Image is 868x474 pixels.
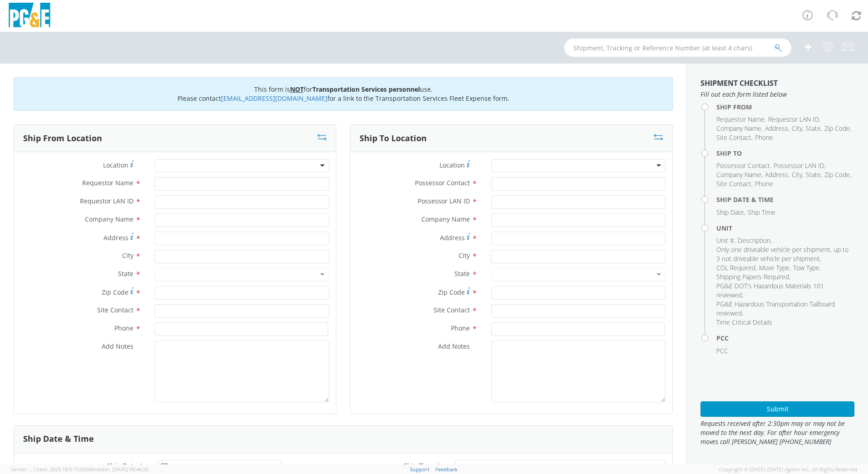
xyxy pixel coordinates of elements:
span: Unit # [716,236,734,245]
span: Phone [755,179,773,188]
span: master, [DATE] 09:46:25 [93,466,148,473]
span: Add Notes [438,342,470,351]
span: Time Critical Details [716,318,772,326]
span: Server: - [11,466,32,473]
span: Copyright © [DATE]-[DATE] Agistix Inc., All Rights Reserved [719,466,857,473]
div: This form is for use. Please contact for a link to the Transportation Services Fleet Expense form. [14,77,673,111]
span: Ship Time [748,208,775,217]
h4: Ship To [716,150,854,157]
span: Add Notes [102,342,133,351]
li: , [716,133,753,142]
li: , [806,170,822,179]
li: , [759,263,791,272]
span: Address [765,170,788,179]
span: Fill out each form listed below [700,90,854,99]
li: , [716,245,852,263]
span: Zip Code [824,124,850,133]
span: Phone [755,133,773,142]
li: , [716,161,771,170]
h4: Unit [716,225,854,232]
span: Possessor Contact [716,161,770,170]
span: Site Contact [434,306,470,314]
span: Zip Code [102,288,128,296]
li: , [824,124,851,133]
a: [EMAIL_ADDRESS][DOMAIN_NAME] [221,94,327,103]
h4: Ship Date & Time [716,196,854,203]
span: Address [104,233,128,242]
u: NOT [290,85,304,94]
span: Only one driveable vehicle per shipment, up to 3 not driveable vehicle per shipment [716,245,848,263]
span: State [118,269,133,278]
li: , [716,208,745,217]
span: PG&E DOT's Hazardous Materials 101 reviewed [716,281,824,299]
span: Possessor LAN ID [774,161,824,170]
span: Description [738,236,770,245]
span: Location [439,161,465,169]
span: Ship Date [107,461,137,470]
li: , [716,236,735,245]
span: City [792,170,802,179]
span: Client: 2025.18.0-71d3358 [34,466,148,473]
span: City [459,251,470,260]
span: Address [440,233,465,242]
span: State [806,170,821,179]
h3: Ship From Location [23,134,102,143]
li: , [716,124,763,133]
img: pge-logo-06675f144f4cfa6a6814.png [7,3,52,30]
a: Support [410,466,429,473]
span: Requests received after 2:30pm may or may not be moved to the next day. For after hour emergency ... [700,419,854,446]
li: , [716,281,852,300]
span: Company Name [716,124,761,133]
span: Possessor Contact [415,178,470,187]
span: State [454,269,470,278]
button: Submit [700,401,854,417]
li: , [765,170,789,179]
li: , [768,115,820,124]
span: Site Contact [97,306,133,314]
span: Phone [451,324,470,332]
span: Company Name [85,215,133,223]
span: Site Contact [716,179,751,188]
li: , [716,300,852,318]
b: Transportation Services personnel [312,85,420,94]
li: , [792,170,804,179]
span: Site Contact [716,133,751,142]
span: PCC [716,346,728,355]
span: Location [103,161,128,169]
span: Requestor LAN ID [80,197,133,205]
li: , [765,124,789,133]
span: Move Type [759,263,789,272]
li: , [792,124,804,133]
li: , [774,161,826,170]
span: Tow Type [793,263,819,272]
span: Ship Date [716,208,744,217]
strong: Shipment Checklist [700,78,778,88]
li: , [716,263,757,272]
span: Requestor Name [716,115,764,123]
h4: Ship From [716,104,854,110]
li: , [738,236,772,245]
li: , [716,179,753,188]
li: , [806,124,822,133]
span: Possessor LAN ID [418,197,470,205]
h4: PCC [716,335,854,341]
span: Requestor LAN ID [768,115,819,123]
h3: Ship To Location [360,134,427,143]
span: PG&E Hazardous Transportation Tailboard reviewed [716,300,835,317]
span: Ship Time [404,461,434,470]
span: , [31,466,32,473]
h3: Ship Date & Time [23,434,94,444]
li: , [716,115,766,124]
li: , [824,170,851,179]
span: Requestor Name [82,178,133,187]
span: Address [765,124,788,133]
span: City [122,251,133,260]
li: , [793,263,821,272]
li: , [716,170,763,179]
span: Phone [114,324,133,332]
span: Company Name [421,215,470,223]
span: State [806,124,821,133]
li: , [716,272,790,281]
span: City [792,124,802,133]
span: Shipping Papers Required [716,272,789,281]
